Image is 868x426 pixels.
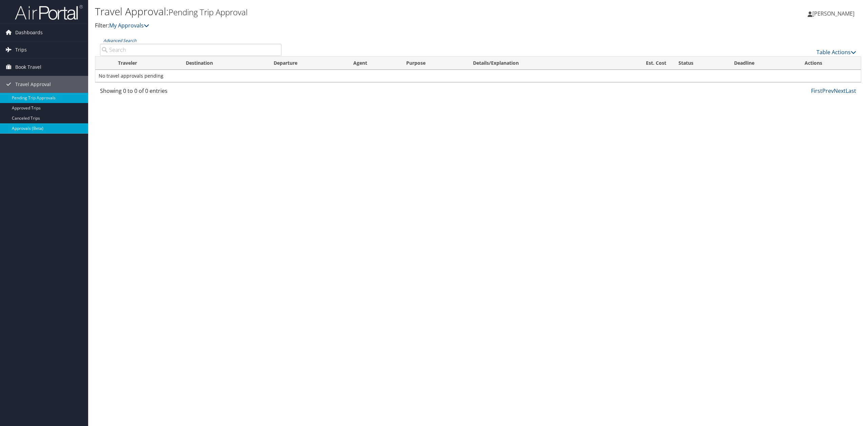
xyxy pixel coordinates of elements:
[180,57,268,70] th: Destination: activate to sort column ascending
[808,3,861,24] a: [PERSON_NAME]
[100,87,281,98] div: Showing 0 to 0 of 0 entries
[812,10,854,17] span: [PERSON_NAME]
[100,44,281,56] input: Advanced Search
[604,57,672,70] th: Est. Cost: activate to sort column ascending
[103,38,136,43] a: Advanced Search
[347,57,400,70] th: Agent
[95,4,606,19] h1: Travel Approval:
[112,57,179,70] th: Traveler: activate to sort column ascending
[15,41,27,58] span: Trips
[400,57,467,70] th: Purpose
[728,57,799,70] th: Deadline: activate to sort column descending
[15,4,83,20] img: airportal-logo.png
[834,87,846,95] a: Next
[15,24,43,41] span: Dashboards
[109,22,149,29] a: My Approvals
[798,57,861,70] th: Actions
[268,57,347,70] th: Departure: activate to sort column ascending
[169,6,248,18] small: Pending Trip Approval
[15,76,51,93] span: Travel Approval
[95,70,861,82] td: No travel approvals pending
[822,87,834,95] a: Prev
[816,48,856,56] a: Table Actions
[15,59,41,76] span: Book Travel
[811,87,822,95] a: First
[467,57,604,70] th: Details/Explanation
[846,87,856,95] a: Last
[95,21,606,30] p: Filter:
[672,57,728,70] th: Status: activate to sort column ascending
